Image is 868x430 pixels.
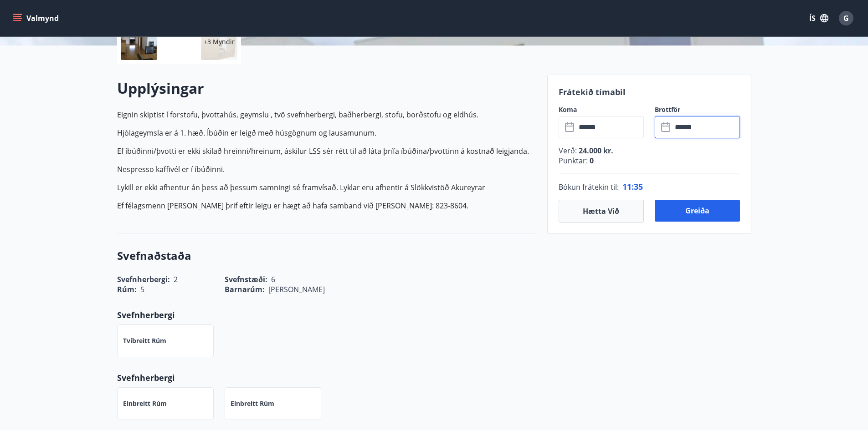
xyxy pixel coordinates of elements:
[117,78,536,98] h2: Upplýsingar
[231,399,274,408] p: Einbreitt rúm
[117,248,536,263] h3: Svefnaðstaða
[117,372,536,384] p: Svefnherbergi
[559,86,740,98] p: Frátekið tímabil
[117,309,536,321] p: Svefnherbergi
[117,127,536,138] p: Hjólageymsla er á 1. hæð. Íbúðin er leigð með húsgögnum og lausamunum.
[622,181,634,192] span: 11 :
[123,336,166,345] p: Tvíbreitt rúm
[835,7,857,29] button: G
[559,200,644,223] button: Hætta við
[588,156,594,166] span: 0
[655,105,740,114] label: Brottför
[804,10,833,26] button: ÍS
[117,109,536,120] p: Eignin skiptist í forstofu, þvottahús, geymslu , tvö svefnherbergi, baðherbergi, stofu, borðstofu...
[268,284,325,294] span: [PERSON_NAME]
[140,284,144,294] span: 5
[577,146,613,156] span: 24.000 kr.
[559,156,740,166] p: Punktar :
[559,182,619,192] span: Bókun frátekin til :
[117,284,137,294] span: Rúm :
[634,181,643,192] span: 35
[117,146,536,157] p: Ef íbúðinni/þvotti er ekki skilað hreinni/hreinum, áskilur LSS sér rétt til að láta þrífa íbúðina...
[204,37,235,46] p: +3 Myndir
[117,200,536,211] p: Ef félagsmenn [PERSON_NAME] þrif eftir leigu er hægt að hafa samband við [PERSON_NAME]: 823-8604.
[655,200,740,222] button: Greiða
[559,146,740,156] p: Verð :
[225,284,265,294] span: Barnarúm :
[843,13,849,23] span: G
[11,10,62,26] button: menu
[117,182,536,193] p: Lykill er ekki afhentur án þess að þessum samningi sé framvísað. Lyklar eru afhentir á Slökkvistö...
[559,105,644,114] label: Koma
[123,399,167,408] p: Einbreitt rúm
[117,164,536,175] p: Nespresso kaffivél er í íbúðinni.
